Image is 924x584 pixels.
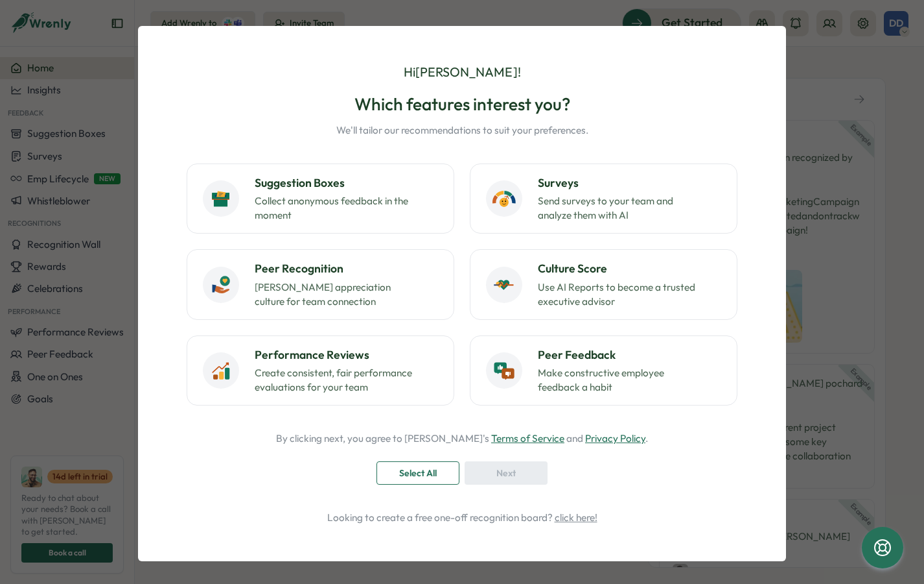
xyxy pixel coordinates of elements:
[255,260,438,277] h3: Peer Recognition
[187,249,454,319] button: Peer Recognition[PERSON_NAME] appreciation culture for team connection
[538,366,700,395] p: Make constructive employee feedback a habit
[585,432,645,444] a: Privacy Policy
[187,335,454,406] button: Performance ReviewsCreate consistent, fair performance evaluations for your team
[555,511,597,524] a: click here!
[538,280,700,309] p: Use AI Reports to become a trusted executive advisor
[538,260,721,277] h3: Culture Score
[187,164,454,234] button: Suggestion BoxesCollect anonymous feedback in the moment
[538,175,721,191] h3: Surveys
[255,175,438,191] h3: Suggestion Boxes
[470,335,737,406] button: Peer FeedbackMake constructive employee feedback a habit
[399,462,437,484] span: Select All
[538,194,700,223] p: Send surveys to your team and analyze them with AI
[336,123,588,138] p: We'll tailor our recommendations to suit your preferences.
[404,62,521,82] p: Hi [PERSON_NAME] !
[538,347,721,363] h3: Peer Feedback
[336,93,588,116] h2: Which features interest you?
[255,366,417,395] p: Create consistent, fair performance evaluations for your team
[470,164,737,234] button: SurveysSend surveys to your team and analyze them with AI
[376,461,459,485] button: Select All
[276,432,648,446] p: By clicking next, you agree to [PERSON_NAME]'s and .
[255,194,417,223] p: Collect anonymous feedback in the moment
[174,511,750,525] p: Looking to create a free one-off recognition board?
[470,249,737,319] button: Culture ScoreUse AI Reports to become a trusted executive advisor
[255,280,417,309] p: [PERSON_NAME] appreciation culture for team connection
[255,347,438,363] h3: Performance Reviews
[491,432,564,444] a: Terms of Service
